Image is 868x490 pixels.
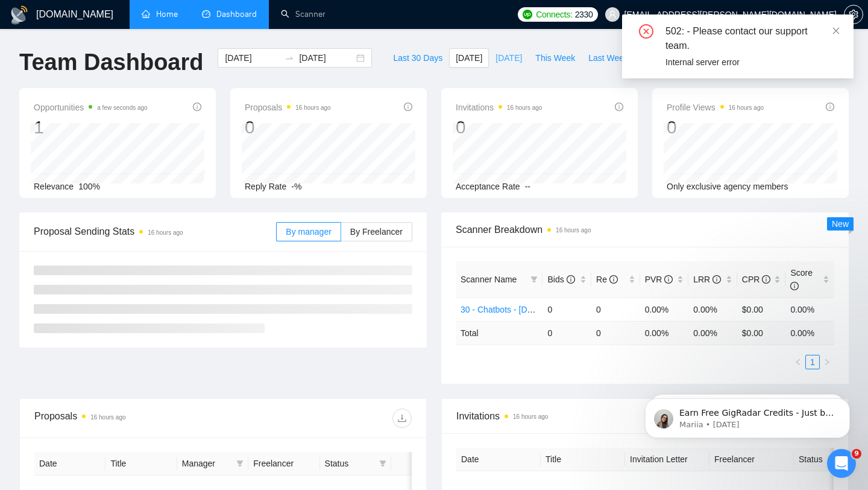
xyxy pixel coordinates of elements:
button: This Week [529,48,582,68]
span: PVR [645,275,673,284]
button: [DATE] [489,48,529,68]
td: 0 [542,321,591,345]
span: download [393,413,411,423]
span: Scanner Breakdown [456,222,834,237]
span: filter [379,460,386,467]
input: End date [299,51,354,65]
span: filter [234,454,246,472]
span: close [832,27,840,35]
span: Proposals [245,100,331,115]
span: Last Week [588,51,628,65]
button: left [791,355,805,369]
li: Next Page [820,355,834,369]
img: logo [10,5,29,25]
span: Opportunities [34,100,148,115]
a: homeHome [142,9,178,19]
button: Last 30 Days [386,48,449,68]
span: info-circle [664,275,673,284]
span: info-circle [790,282,799,290]
span: Re [596,275,618,284]
span: info-circle [762,275,770,284]
span: New [832,219,849,229]
span: swap-right [285,53,294,63]
span: Connects: [536,8,572,21]
span: Score [790,268,813,291]
span: Proposal Sending Stats [34,224,276,239]
div: 1 [34,116,148,139]
a: 1 [806,355,819,369]
span: Status [325,457,374,470]
th: Freelancer [709,448,794,471]
span: By manager [286,227,331,237]
li: Previous Page [791,355,805,369]
span: Scanner Name [461,275,517,284]
div: 0 [456,116,542,139]
span: Acceptance Rate [456,182,520,191]
span: 2330 [575,8,593,21]
a: 30 - Chatbots - [DATE] [461,305,546,314]
span: Invitations [456,100,542,115]
div: Proposals [34,409,223,428]
span: info-circle [404,103,412,111]
td: 0 [542,297,591,321]
span: filter [377,454,389,472]
th: Freelancer [248,452,319,476]
td: 0 [591,321,640,345]
div: 0 [667,116,764,139]
span: filter [530,276,538,283]
span: filter [236,460,244,467]
span: CPR [742,275,770,284]
span: info-circle [712,275,721,284]
span: Reply Rate [245,182,286,191]
time: 16 hours ago [507,104,542,111]
span: close-circle [639,24,653,39]
span: Profile Views [667,100,764,115]
td: 0.00 % [640,321,689,345]
span: dashboard [202,10,210,18]
span: Relevance [34,182,74,191]
time: 16 hours ago [295,104,330,111]
time: 16 hours ago [729,104,764,111]
time: a few seconds ago [97,104,147,111]
span: -- [525,182,530,191]
td: 0.00 % [785,321,834,345]
span: 100% [78,182,100,191]
li: 1 [805,355,820,369]
div: Internal server error [665,56,839,69]
span: Manager [182,457,231,470]
span: Invitations [456,409,834,424]
h1: Team Dashboard [19,48,203,77]
button: setting [844,5,863,24]
span: info-circle [826,103,834,111]
span: Bids [547,275,574,284]
a: searchScanner [281,9,325,19]
time: 16 hours ago [90,414,125,421]
img: upwork-logo.png [523,10,532,19]
button: [DATE] [449,48,489,68]
span: This Week [535,51,575,65]
time: 16 hours ago [556,227,591,234]
td: 0.00% [640,297,689,321]
a: setting [844,10,863,19]
span: -% [291,182,301,191]
td: $0.00 [737,297,786,321]
th: Title [541,448,625,471]
th: Date [34,452,105,476]
span: info-circle [615,103,623,111]
span: info-circle [567,275,575,284]
button: Last Week [582,48,635,68]
th: Manager [177,452,248,476]
span: LRR [693,275,721,284]
iframe: Intercom live chat [827,449,856,478]
span: 9 [852,449,861,459]
div: 502: - Please contact our support team. [665,24,839,53]
span: Only exclusive agency members [667,182,788,191]
time: 16 hours ago [148,229,183,236]
th: Invitation Letter [625,448,709,471]
span: info-circle [193,103,201,111]
span: filter [528,270,540,288]
div: 0 [245,116,331,139]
